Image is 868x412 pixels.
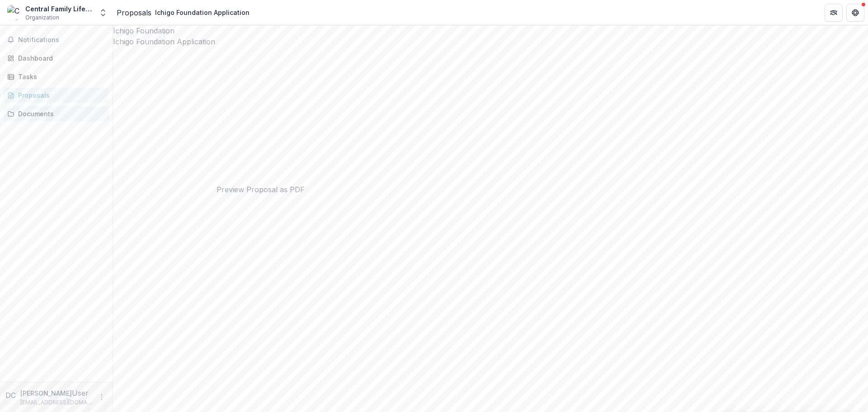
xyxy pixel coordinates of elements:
a: Proposals [4,88,109,103]
a: Tasks [4,69,109,84]
div: Ichigo Foundation [113,25,868,36]
button: Get Help [846,4,864,22]
div: Tasks [18,72,102,81]
h2: Ichigo Foundation Application [113,36,868,47]
button: More [96,392,107,403]
span: Notifications [18,36,105,44]
nav: breadcrumb [117,6,253,19]
button: Notifications [4,33,109,47]
p: User [72,388,89,398]
p: [PERSON_NAME] [20,388,72,398]
a: Proposals [117,7,151,18]
div: Ichigo Foundation Application [155,8,250,17]
div: Proposals [18,90,102,100]
div: Documents [18,109,102,118]
button: Open entity switcher [97,4,109,22]
a: Dashboard [4,51,109,66]
div: Diadrian Clarke [5,390,17,401]
p: [EMAIL_ADDRESS][DOMAIN_NAME] [20,398,93,407]
div: Dashboard [18,53,102,63]
img: Central Family Life Center [7,5,22,20]
a: Documents [4,106,109,121]
span: Organization [25,14,59,22]
div: Preview Proposal as PDF [217,184,305,195]
div: Central Family Life Center [25,4,93,14]
button: Partners [825,4,843,22]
